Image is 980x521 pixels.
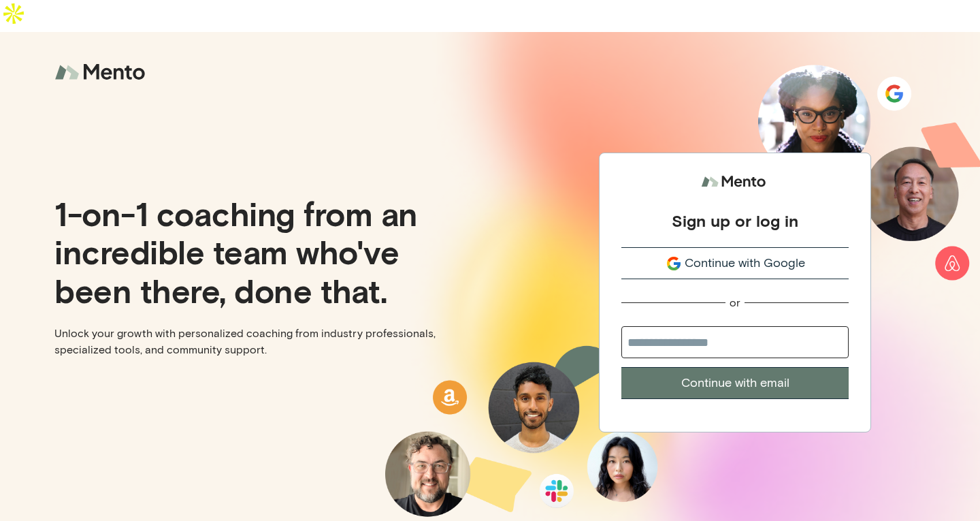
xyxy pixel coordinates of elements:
div: or [730,296,740,310]
button: Continue with Google [621,247,849,279]
p: 1-on-1 coaching from an incredible team who've been there, done that. [54,194,479,309]
p: Unlock your growth with personalized coaching from industry professionals, specialized tools, and... [54,326,479,358]
img: logo [54,54,150,91]
button: Continue with email [621,367,849,399]
div: Sign up or log in [672,210,798,231]
img: logo.svg [701,170,769,195]
span: Continue with Google [685,254,805,272]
